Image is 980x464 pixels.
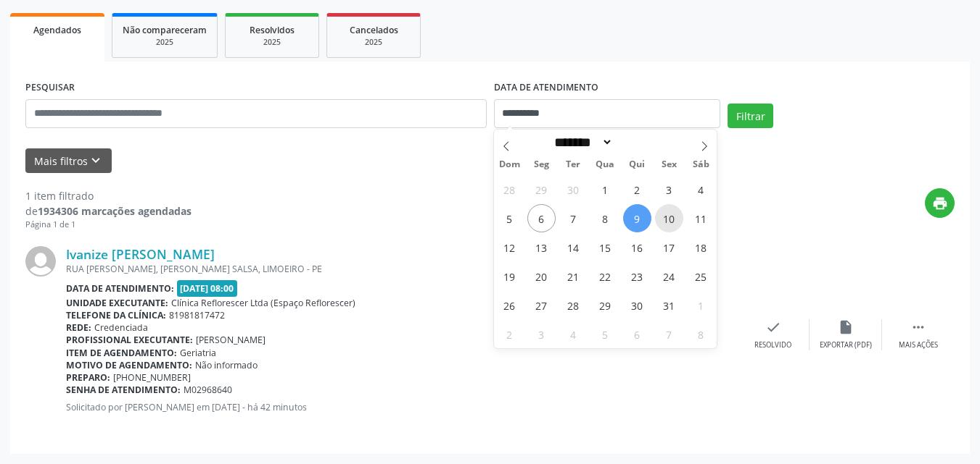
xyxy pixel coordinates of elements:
input: Year [613,135,661,150]
span: Outubro 7, 2025 [559,204,588,232]
b: Rede: [66,321,91,334]
i:  [910,319,926,335]
i: print [932,195,948,211]
b: Unidade executante: [66,297,168,309]
i: check [765,319,781,335]
span: Outubro 30, 2025 [623,291,651,319]
span: Qua [589,160,621,169]
span: Outubro 4, 2025 [687,175,715,203]
span: Outubro 31, 2025 [655,291,683,319]
span: Outubro 6, 2025 [527,204,556,232]
b: Preparo: [66,371,110,384]
span: Qui [621,160,653,169]
span: Outubro 8, 2025 [591,204,619,232]
b: Motivo de agendamento: [66,359,192,371]
span: Outubro 28, 2025 [559,291,588,319]
span: Outubro 1, 2025 [591,175,619,203]
span: Não informado [195,359,258,371]
span: Novembro 4, 2025 [559,320,588,348]
span: Outubro 14, 2025 [559,233,588,261]
span: Outubro 5, 2025 [495,204,524,232]
span: Credenciada [94,321,148,334]
div: Exportar (PDF) [820,340,872,350]
span: Novembro 7, 2025 [655,320,683,348]
button: print [925,188,955,218]
span: Seg [525,160,557,169]
span: Outubro 2, 2025 [623,175,651,203]
span: Outubro 29, 2025 [591,291,619,319]
span: Resolvidos [250,24,295,36]
i: insert_drive_file [838,319,854,335]
span: Sex [653,160,685,169]
span: Setembro 29, 2025 [527,175,556,203]
div: 2025 [123,37,207,48]
b: Item de agendamento: [66,347,177,359]
span: Outubro 22, 2025 [591,262,619,290]
span: Outubro 19, 2025 [495,262,524,290]
span: Outubro 18, 2025 [687,233,715,261]
b: Senha de atendimento: [66,384,181,396]
span: Outubro 10, 2025 [655,204,683,232]
span: Não compareceram [123,24,207,36]
b: Profissional executante: [66,334,193,346]
span: Setembro 28, 2025 [495,175,524,203]
span: Outubro 25, 2025 [687,262,715,290]
strong: 1934306 marcações agendadas [38,204,192,218]
span: Outubro 12, 2025 [495,233,524,261]
div: 2025 [337,37,410,48]
span: M02968640 [184,384,232,396]
span: 81981817472 [169,309,225,321]
span: Setembro 30, 2025 [559,175,588,203]
span: Novembro 8, 2025 [687,320,715,348]
button: Filtrar [728,104,773,128]
select: Month [550,135,614,150]
span: Outubro 15, 2025 [591,233,619,261]
img: img [25,246,56,277]
span: Outubro 3, 2025 [655,175,683,203]
span: Outubro 17, 2025 [655,233,683,261]
div: Página 1 de 1 [25,219,192,231]
span: Dom [494,160,526,169]
label: PESQUISAR [25,77,75,99]
b: Data de atendimento: [66,282,174,295]
a: Ivanize [PERSON_NAME] [66,246,215,262]
b: Telefone da clínica: [66,309,166,321]
i: keyboard_arrow_down [88,153,104,169]
span: [PERSON_NAME] [196,334,265,346]
p: Solicitado por [PERSON_NAME] em [DATE] - há 42 minutos [66,401,737,413]
div: Resolvido [754,340,791,350]
span: Geriatria [180,347,216,359]
div: 1 item filtrado [25,188,192,203]
span: Outubro 24, 2025 [655,262,683,290]
span: Outubro 16, 2025 [623,233,651,261]
div: Mais ações [899,340,938,350]
span: Outubro 21, 2025 [559,262,588,290]
span: Outubro 11, 2025 [687,204,715,232]
div: de [25,203,192,219]
span: [PHONE_NUMBER] [113,371,191,384]
span: Novembro 2, 2025 [495,320,524,348]
div: 2025 [236,37,308,48]
span: Outubro 23, 2025 [623,262,651,290]
span: Novembro 3, 2025 [527,320,556,348]
div: RUA [PERSON_NAME], [PERSON_NAME] SALSA, LIMOEIRO - PE [66,263,737,275]
span: Cancelados [350,24,398,36]
button: Mais filtroskeyboard_arrow_down [25,148,112,174]
span: Outubro 20, 2025 [527,262,556,290]
span: Novembro 5, 2025 [591,320,619,348]
span: Outubro 26, 2025 [495,291,524,319]
label: DATA DE ATENDIMENTO [494,77,598,99]
span: Outubro 13, 2025 [527,233,556,261]
span: Ter [557,160,589,169]
span: Clínica Reflorescer Ltda (Espaço Reflorescer) [171,297,355,309]
span: Novembro 1, 2025 [687,291,715,319]
span: Novembro 6, 2025 [623,320,651,348]
span: [DATE] 08:00 [177,280,238,297]
span: Agendados [33,24,81,36]
span: Outubro 27, 2025 [527,291,556,319]
span: Sáb [685,160,717,169]
span: Outubro 9, 2025 [623,204,651,232]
